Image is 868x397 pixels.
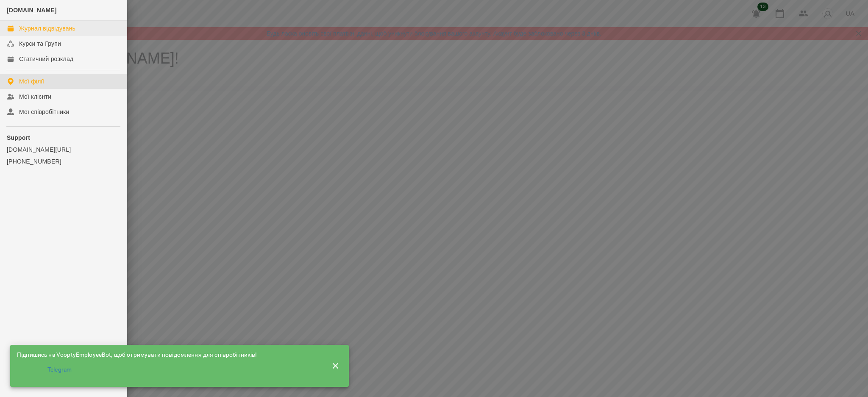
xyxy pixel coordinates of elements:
p: Support [7,133,120,142]
a: [PHONE_NUMBER] [7,157,120,166]
div: Мої клієнти [19,92,51,101]
a: [DOMAIN_NAME][URL] [7,145,120,154]
div: Статичний розклад [19,55,73,63]
span: [DOMAIN_NAME] [7,7,57,14]
div: Мої співробітники [19,108,70,116]
div: Курси та Групи [19,39,61,48]
div: Журнал відвідувань [19,24,75,33]
div: Мої філії [19,77,44,86]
